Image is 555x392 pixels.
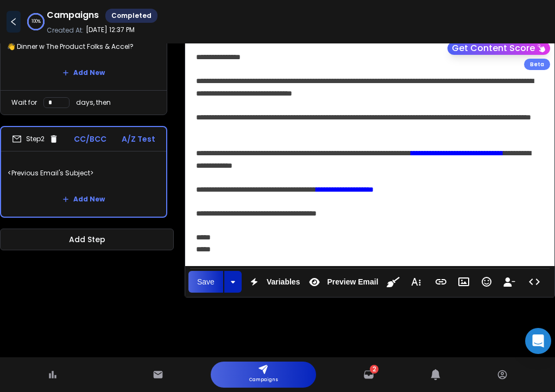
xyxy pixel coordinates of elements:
[249,375,278,385] p: Campaigns
[122,134,155,144] p: A/Z Test
[373,365,376,374] span: 2
[264,277,302,287] span: Variables
[406,271,426,293] button: More Text
[476,271,497,293] button: Emoticons
[431,271,451,293] button: Insert Link (⌘K)
[304,271,380,293] button: Preview Email
[12,134,59,144] div: Step 2
[54,62,113,84] button: Add New
[54,188,113,210] button: Add New
[105,9,157,23] div: Completed
[525,328,551,354] div: Open Intercom Messenger
[31,18,41,25] p: 100 %
[47,9,99,23] h1: Campaigns
[76,98,111,107] p: days, then
[499,271,520,293] button: Insert Unsubscribe Link
[8,158,160,188] p: <Previous Email's Subject>
[447,42,550,55] button: Get Content Score
[383,271,403,293] button: Clean HTML
[86,26,135,34] p: [DATE] 12:37 PM
[453,271,474,293] button: Insert Image (⌘P)
[11,98,37,107] p: Wait for
[325,277,380,287] span: Preview Email
[524,59,550,70] div: Beta
[47,26,84,35] p: Created At:
[188,271,223,293] button: Save
[7,31,160,62] p: 👋 Dinner w The Product Folks & Accel?
[244,271,302,293] button: Variables
[363,369,374,380] a: 2
[74,134,106,144] p: CC/BCC
[524,271,545,293] button: Code View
